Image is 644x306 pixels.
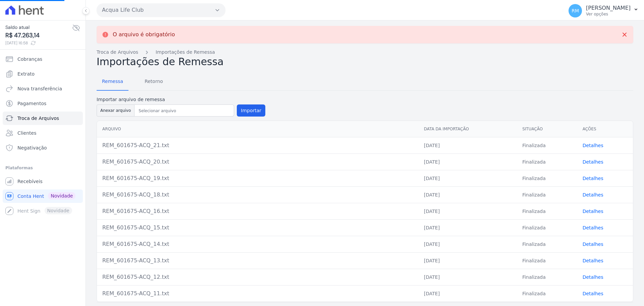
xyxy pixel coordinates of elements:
[572,8,579,13] span: RM
[17,71,35,77] span: Extrato
[17,193,44,200] span: Conta Hent
[5,24,72,31] span: Saldo atual
[583,225,603,230] a: Detalhes
[3,112,83,125] a: Troca de Arquivos
[113,31,175,38] p: O arquivo é obrigatório
[102,158,413,166] div: REM_601675-ACQ_20.txt
[583,291,603,296] a: Detalhes
[517,154,577,170] td: Finalizada
[583,159,603,165] a: Detalhes
[583,258,603,263] a: Detalhes
[97,3,225,17] button: Acqua Life Club
[102,290,413,298] div: REM_601675-ACQ_11.txt
[583,274,603,280] a: Detalhes
[156,49,215,56] a: Importações de Remessa
[517,269,577,285] td: Finalizada
[17,85,62,92] span: Nova transferência
[5,31,72,40] span: R$ 47.263,14
[97,49,138,56] a: Troca de Arquivos
[419,121,517,137] th: Data da Importação
[17,144,47,151] span: Negativação
[3,52,83,66] a: Cobranças
[102,224,413,232] div: REM_601675-ACQ_15.txt
[17,178,43,185] span: Recebíveis
[586,11,631,17] p: Ver opções
[517,186,577,203] td: Finalizada
[141,75,167,88] span: Retorno
[17,115,59,122] span: Troca de Arquivos
[419,269,517,285] td: [DATE]
[97,96,265,103] label: Importar arquivo de remessa
[17,100,46,107] span: Pagamentos
[97,121,419,137] th: Arquivo
[563,1,644,20] button: RM [PERSON_NAME] Ver opções
[517,137,577,154] td: Finalizada
[5,52,80,218] nav: Sidebar
[102,240,413,248] div: REM_601675-ACQ_14.txt
[102,141,413,149] div: REM_601675-ACQ_21.txt
[419,170,517,186] td: [DATE]
[583,242,603,247] a: Detalhes
[517,236,577,252] td: Finalizada
[3,126,83,140] a: Clientes
[3,189,83,203] a: Conta Hent Novidade
[3,67,83,81] a: Extrato
[517,121,577,137] th: Situação
[583,143,603,148] a: Detalhes
[419,186,517,203] td: [DATE]
[577,121,633,137] th: Ações
[586,5,631,11] p: [PERSON_NAME]
[517,170,577,186] td: Finalizada
[419,236,517,252] td: [DATE]
[136,107,232,115] input: Selecionar arquivo
[3,175,83,188] a: Recebíveis
[517,285,577,302] td: Finalizada
[419,203,517,219] td: [DATE]
[517,252,577,269] td: Finalizada
[3,82,83,95] a: Nova transferência
[3,97,83,110] a: Pagamentos
[5,164,80,172] div: Plataformas
[97,73,128,91] a: Remessa
[102,191,413,199] div: REM_601675-ACQ_18.txt
[419,137,517,154] td: [DATE]
[419,252,517,269] td: [DATE]
[102,257,413,265] div: REM_601675-ACQ_13.txt
[98,75,127,88] span: Remessa
[97,56,633,68] h2: Importações de Remessa
[48,192,75,200] span: Novidade
[102,174,413,182] div: REM_601675-ACQ_19.txt
[139,73,168,91] a: Retorno
[17,56,42,62] span: Cobranças
[419,154,517,170] td: [DATE]
[5,40,72,46] span: [DATE] 16:58
[517,203,577,219] td: Finalizada
[97,49,633,56] nav: Breadcrumb
[419,285,517,302] td: [DATE]
[583,192,603,198] a: Detalhes
[583,176,603,181] a: Detalhes
[583,209,603,214] a: Detalhes
[17,130,36,136] span: Clientes
[517,219,577,236] td: Finalizada
[102,273,413,281] div: REM_601675-ACQ_12.txt
[102,207,413,215] div: REM_601675-ACQ_16.txt
[97,104,135,117] button: Anexar arquivo
[237,104,265,117] button: Importar
[3,141,83,155] a: Negativação
[419,219,517,236] td: [DATE]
